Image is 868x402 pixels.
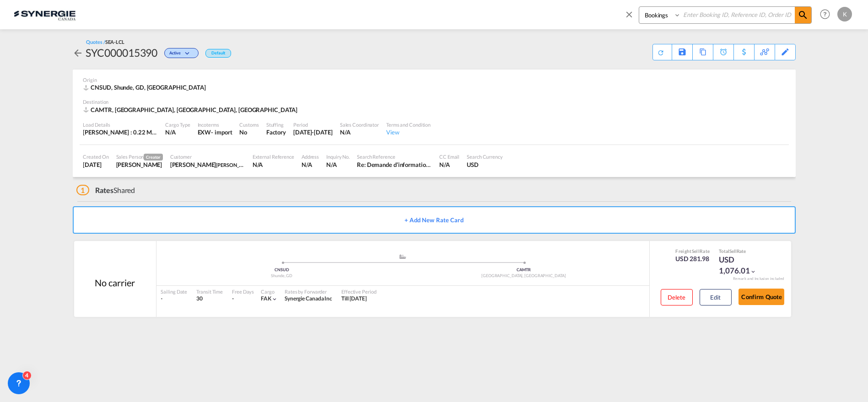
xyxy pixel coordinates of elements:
[161,288,188,295] div: Sailing Date
[271,296,278,302] md-icon: icon-chevron-down
[266,128,286,136] div: Factory Stuffing
[161,295,188,303] div: -
[700,289,732,306] button: Edit
[253,161,294,169] div: N/A
[798,10,809,21] md-icon: icon-magnify
[656,48,666,58] md-icon: icon-refresh
[624,6,639,28] span: icon-close
[261,295,271,302] span: FAK
[340,128,379,136] div: N/A
[341,288,376,295] div: Effective Period
[817,6,837,23] div: Help
[837,7,852,21] div: K
[86,38,125,45] div: Quotes /SEA-LCL
[76,185,135,195] div: Shared
[795,7,811,23] span: icon-magnify
[91,84,206,91] span: CNSUD, Shunde, GD, [GEOGRAPHIC_DATA]
[729,248,737,254] span: Sell
[83,121,158,128] div: Load Details
[95,186,113,194] span: Rates
[73,48,84,59] md-icon: icon-arrow-left
[83,128,158,136] div: [PERSON_NAME] : 0.22 MT | Volumetric Wt : 6.13 CBM | Chargeable Wt : 6.13 W/M
[293,128,333,136] div: 15 Oct 2025
[681,7,795,23] input: Enter Booking ID, Reference ID, Order ID
[83,153,109,160] div: Created On
[676,254,710,263] div: USD 281.98
[285,295,332,302] span: Synergie Canada Inc
[340,121,379,128] div: Sales Coordinator
[658,44,667,56] div: Quote PDF is not available at this time
[261,288,278,295] div: Cargo
[253,153,294,160] div: External Reference
[183,51,194,56] md-icon: icon-chevron-down
[116,153,163,161] div: Sales Person
[157,45,201,60] div: Change Status Here
[285,295,332,303] div: Synergie Canada Inc
[739,289,784,305] button: Confirm Quote
[73,45,86,60] div: icon-arrow-left
[198,121,232,128] div: Incoterms
[266,121,286,128] div: Stuffing
[239,128,259,136] div: No
[386,121,431,128] div: Terms and Condition
[196,288,223,295] div: Transit Time
[161,273,403,279] div: Shunde, GD
[817,6,833,22] span: Help
[76,185,90,195] span: 1
[83,106,300,114] div: CAMTR, Montreal, QC, Americas
[403,267,645,273] div: CAMTR
[170,161,245,169] div: Luca Khuon
[439,161,459,169] div: N/A
[326,153,350,160] div: Inquiry No.
[170,153,245,160] div: Customer
[719,248,765,254] div: Total Rate
[672,44,692,60] div: Save As Template
[83,98,785,105] div: Destination
[403,273,645,279] div: [GEOGRAPHIC_DATA], [GEOGRAPHIC_DATA]
[116,161,163,169] div: Karen Mercier
[439,153,459,160] div: CC Email
[14,4,75,25] img: 1f56c880d42311ef80fc7dca854c8e59.png
[285,288,332,295] div: Rates by Forwarder
[302,161,319,169] div: N/A
[166,121,190,128] div: Cargo Type
[386,128,431,136] div: View
[86,45,158,60] div: SYC000015390
[83,161,109,169] div: 10 Oct 2025
[144,154,162,161] span: Creator
[211,128,232,136] div: - import
[692,248,700,254] span: Sell
[73,206,796,234] button: + Add New Rate Card
[357,161,432,169] div: Re: Demande d’information et soumission – Transport Foshan (Chine) vers Montréal fr：Yarry
[196,295,223,303] div: 30
[624,9,634,19] md-icon: icon-close
[83,76,785,83] div: Origin
[232,295,234,303] div: -
[83,83,208,91] div: CNSUD, Shunde, GD, Europe
[164,48,199,58] div: Change Status Here
[161,267,403,273] div: CNSUD
[302,153,319,160] div: Address
[750,268,756,275] md-icon: icon-chevron-down
[661,289,693,306] button: Delete
[341,295,367,303] div: Till 09 Nov 2025
[467,161,503,169] div: USD
[293,121,333,128] div: Period
[232,288,254,295] div: Free Days
[467,153,503,160] div: Search Currency
[341,295,367,302] span: Till [DATE]
[205,49,231,58] div: Default
[95,276,135,289] div: No carrier
[357,153,432,160] div: Search Reference
[216,161,254,168] span: [PERSON_NAME]
[239,121,259,128] div: Customs
[169,50,183,59] span: Active
[397,254,408,259] md-icon: assets/icons/custom/ship-fill.svg
[198,128,211,136] div: EXW
[676,248,710,254] div: Freight Rate
[326,161,350,169] div: N/A
[105,39,124,45] span: SEA-LCL
[726,276,791,281] div: Remark and Inclusion included
[719,254,765,276] div: USD 1,076.01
